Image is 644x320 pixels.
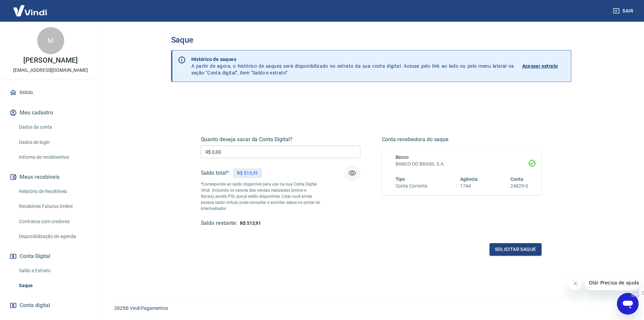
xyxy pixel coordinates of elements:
[522,63,558,69] p: Acessar extrato
[8,249,93,264] button: Conta Digital
[522,56,566,76] a: Acessar extrato
[16,230,93,243] a: Disponibilização de agenda
[8,0,52,21] img: Vindi
[396,161,528,168] h6: BANCO DO BRASIL S.A.
[13,67,88,74] p: [EMAIL_ADDRESS][DOMAIN_NAME]
[237,170,258,177] p: R$ 513,91
[16,185,93,198] a: Relatório de Recebíveis
[130,305,168,311] a: Vindi Pagamentos
[23,57,77,64] p: [PERSON_NAME]
[201,220,237,227] h5: Saldo restante:
[585,275,639,290] iframe: Message from company
[396,176,405,182] span: Tipo
[16,120,93,134] a: Dados da conta
[201,136,360,143] h5: Quanto deseja sacar da Conta Digital?
[20,301,50,310] span: Conta digital
[201,181,320,212] p: *Corresponde ao saldo disponível para uso na sua Conta Digital Vindi. Incluindo os valores das ve...
[37,27,64,54] div: M
[460,183,478,190] h6: 1744
[16,279,93,293] a: Saque
[8,298,93,313] a: Conta digital
[396,183,427,190] h6: Conta Corrente
[612,5,636,17] button: Sair
[8,170,93,185] button: Meus recebíveis
[617,293,639,315] iframe: Button to launch messaging window
[8,85,93,100] a: Início
[569,277,582,290] iframe: Close message
[201,170,230,176] h5: Saldo total*:
[490,243,542,256] button: Solicitar saque
[16,199,93,213] a: Recebíveis Futuros Online
[510,183,528,190] h6: 24829-0
[240,220,261,226] span: R$ 513,91
[460,176,478,182] span: Agência
[16,264,93,278] a: Saldo e Extrato
[16,215,93,229] a: Contratos com credores
[16,135,93,149] a: Dados de login
[396,154,409,160] span: Banco
[4,5,57,10] span: Olá! Precisa de ajuda?
[510,176,523,182] span: Conta
[191,56,514,76] p: A partir de agora, o histórico de saques será disponibilizado no extrato da sua conta digital. Ac...
[382,136,542,143] h5: Conta recebedora do saque
[114,305,628,312] p: 2025 ©
[191,56,514,63] p: Histórico de saques
[8,105,93,120] button: Meu cadastro
[16,150,93,164] a: Informe de rendimentos
[171,35,571,45] h3: Saque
